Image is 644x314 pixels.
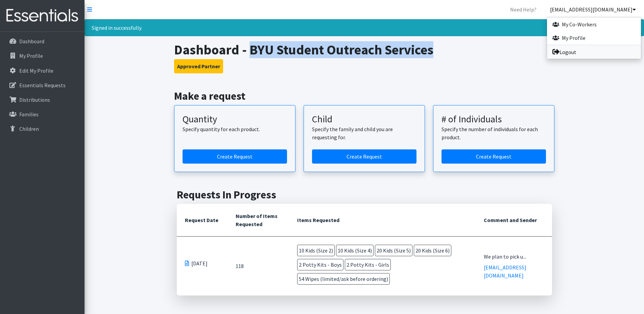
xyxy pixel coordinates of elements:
[19,125,39,132] p: Children
[183,125,287,133] p: Specify quantity for each product.
[228,204,289,237] th: Number of Items Requested
[19,96,50,103] p: Distributions
[183,114,287,125] h3: Quantity
[345,259,391,270] span: 2 Potty Kits - Girls
[3,122,82,136] a: Children
[177,204,228,237] th: Request Date
[484,264,526,279] a: [EMAIL_ADDRESS][DOMAIN_NAME]
[183,149,287,164] a: Create a request by quantity
[545,3,641,16] a: [EMAIL_ADDRESS][DOMAIN_NAME]
[484,252,544,261] div: We plan to pick u...
[297,259,343,270] span: 2 Potty Kits - Boys
[442,149,546,164] a: Create a request by number of individuals
[547,31,641,45] a: My Profile
[174,59,223,73] button: Approved Partner
[19,38,44,45] p: Dashboard
[505,3,542,16] a: Need Help?
[19,111,39,118] p: Families
[174,42,554,58] h1: Dashboard - BYU Student Outreach Services
[3,78,82,92] a: Essentials Requests
[228,237,289,296] td: 118
[19,67,53,74] p: Edit My Profile
[297,245,335,256] span: 10 Kids (Size 2)
[19,52,43,59] p: My Profile
[177,188,552,201] h2: Requests In Progress
[174,90,554,102] h2: Make a request
[3,107,82,121] a: Families
[3,4,82,27] img: HumanEssentials
[3,34,82,48] a: Dashboard
[547,45,641,59] a: Logout
[289,204,475,237] th: Items Requested
[3,93,82,106] a: Distributions
[442,125,546,141] p: Specify the number of individuals for each product.
[191,259,208,267] span: [DATE]
[312,114,416,125] h3: Child
[312,149,416,164] a: Create a request for a child or family
[375,245,412,256] span: 20 Kids (Size 5)
[297,273,390,285] span: 54 Wipes (limited/ask before ordering)
[19,82,66,89] p: Essentials Requests
[547,18,641,31] a: My Co-Workers
[85,19,644,36] div: Signed in successfully.
[414,245,451,256] span: 20 Kids (Size 6)
[442,114,546,125] h3: # of Individuals
[312,125,416,141] p: Specify the family and child you are requesting for.
[3,64,82,77] a: Edit My Profile
[3,49,82,63] a: My Profile
[336,245,374,256] span: 10 Kids (Size 4)
[476,204,552,237] th: Comment and Sender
